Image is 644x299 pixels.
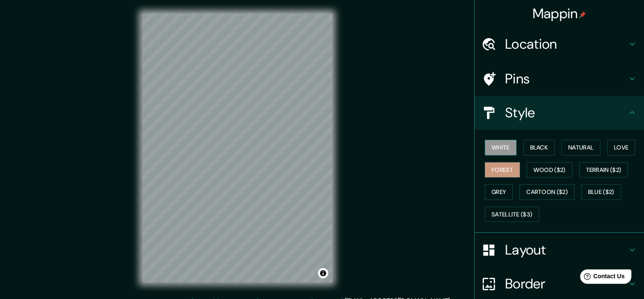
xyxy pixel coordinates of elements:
[523,140,555,155] button: Black
[505,241,627,258] h4: Layout
[505,275,627,292] h4: Border
[475,27,644,61] div: Location
[520,184,575,200] button: Cartoon ($2)
[579,11,586,18] img: pin-icon.png
[527,162,572,178] button: Wood ($2)
[505,104,627,121] h4: Style
[569,266,635,290] iframe: Help widget launcher
[607,140,635,155] button: Love
[505,36,627,53] h4: Location
[485,140,517,155] button: White
[485,162,520,178] button: Forest
[533,5,586,22] h4: Mappin
[475,62,644,96] div: Pins
[561,140,600,155] button: Natural
[485,207,539,222] button: Satellite ($3)
[142,14,332,282] canvas: Map
[318,268,328,278] button: Toggle attribution
[485,184,513,200] button: Grey
[505,70,627,87] h4: Pins
[475,233,644,267] div: Layout
[581,184,621,200] button: Blue ($2)
[475,96,644,130] div: Style
[579,162,628,178] button: Terrain ($2)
